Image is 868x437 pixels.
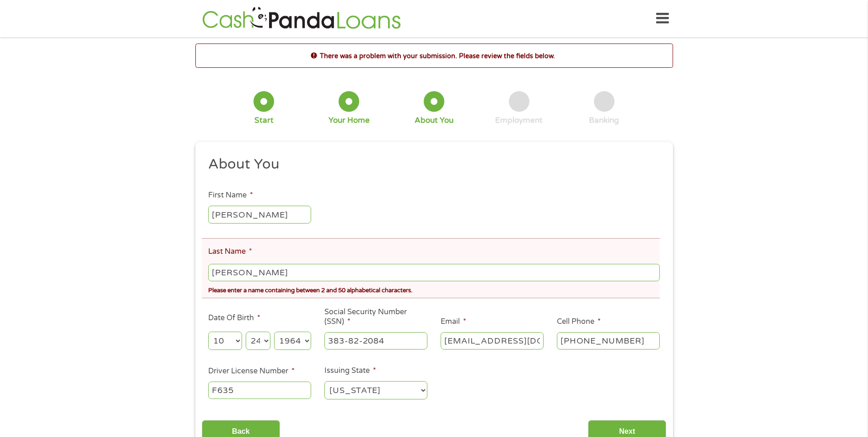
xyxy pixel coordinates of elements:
[324,366,376,376] label: Issuing State
[441,317,466,327] label: Email
[557,317,601,327] label: Cell Phone
[208,155,653,174] h2: About You
[208,206,311,223] input: John
[208,264,659,281] input: Smith
[208,366,295,376] label: Driver License Number
[324,307,427,327] label: Social Security Number (SSN)
[415,115,453,126] div: About You
[495,115,543,126] div: Employment
[329,115,370,126] div: Your Home
[441,332,544,350] input: john@gmail.com
[589,115,619,126] div: Banking
[196,51,673,61] h2: There was a problem with your submission. Please review the fields below.
[208,191,253,200] label: First Name
[208,283,659,295] div: Please enter a name containing between 2 and 50 alphabetical characters.
[557,332,660,350] input: (541) 754-3010
[324,332,427,350] input: 078-05-1120
[199,5,404,32] img: GetLoanNow Logo
[208,247,252,257] label: Last Name
[208,313,260,323] label: Date Of Birth
[254,115,274,126] div: Start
